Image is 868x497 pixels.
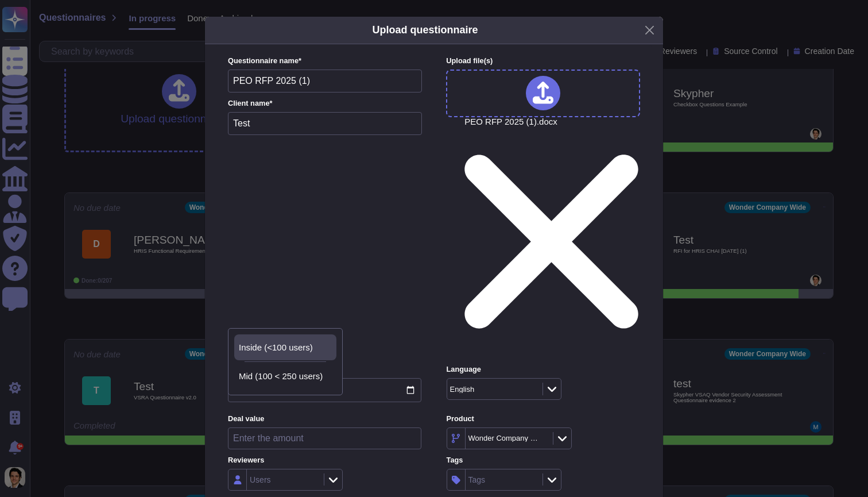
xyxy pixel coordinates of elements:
span: Mid (100 < 250 users) [239,371,323,382]
span: Upload file (s) [446,56,493,65]
span: Inside (<100 users) [239,342,313,353]
label: Language [447,366,640,373]
div: Users [250,476,271,484]
label: Reviewers [228,457,421,464]
label: Questionnaire name [228,57,422,65]
button: Close [641,21,658,39]
span: PEO RFP 2025 (1).docx [464,117,638,357]
label: Client name [228,100,422,107]
label: Deal value [228,415,421,423]
div: Mid (100 < 250 users) [239,371,332,382]
div: Mid (100 < 250 users) [234,363,336,389]
input: Enter questionnaire name [228,70,422,93]
label: Product [447,415,640,423]
div: Tags [468,476,486,484]
label: Tags [447,457,640,464]
div: Inside (<100 users) [239,342,332,353]
div: Inside (<100 users) [234,334,336,360]
div: English [450,386,475,393]
div: Wonder Company Wide [468,434,539,442]
input: Enter company name of the client [228,112,422,135]
input: Enter the amount [228,427,421,449]
h5: Upload questionnaire [372,22,478,38]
